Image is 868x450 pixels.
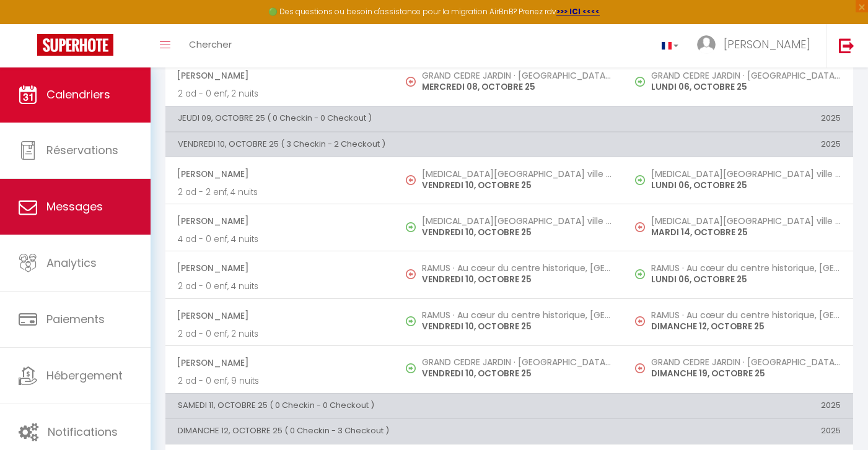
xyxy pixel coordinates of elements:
[422,80,612,93] p: MERCREDI 08, OCTOBRE 25
[189,38,232,51] span: Chercher
[46,142,118,158] span: Réservations
[165,132,624,157] th: VENDREDI 10, OCTOBRE 25 ( 3 Checkin - 2 Checkout )
[177,304,382,327] span: [PERSON_NAME]
[651,216,841,226] h5: [MEDICAL_DATA][GEOGRAPHIC_DATA] ville [GEOGRAPHIC_DATA]
[178,87,382,100] p: 2 ad - 0 enf, 2 nuits
[422,263,612,273] h5: RAMUS · Au cœur du centre historique, [GEOGRAPHIC_DATA][MEDICAL_DATA]
[422,357,612,367] h5: GRAND CEDRE JARDIN · [GEOGRAPHIC_DATA] en [GEOGRAPHIC_DATA]
[635,269,645,279] img: NO IMAGE
[635,175,645,185] img: NO IMAGE
[651,357,841,367] h5: GRAND CEDRE JARDIN · [GEOGRAPHIC_DATA] en [GEOGRAPHIC_DATA]
[177,64,382,87] span: [PERSON_NAME]
[165,394,624,418] th: SAMEDI 11, OCTOBRE 25 ( 0 Checkin - 0 Checkout )
[651,169,841,179] h5: [MEDICAL_DATA][GEOGRAPHIC_DATA] ville [GEOGRAPHIC_DATA]
[406,269,416,279] img: NO IMAGE
[422,367,612,380] p: VENDREDI 10, OCTOBRE 25
[635,363,645,373] img: NO IMAGE
[46,368,123,383] span: Hébergement
[178,186,382,199] p: 2 ad - 2 enf, 4 nuits
[624,394,853,418] th: 2025
[46,311,105,327] span: Paiements
[651,320,841,333] p: DIMANCHE 12, OCTOBRE 25
[422,320,612,333] p: VENDREDI 10, OCTOBRE 25
[651,226,841,239] p: MARDI 14, OCTOBRE 25
[697,35,716,54] img: ...
[624,106,853,131] th: 2025
[46,199,103,214] span: Messages
[177,256,382,280] span: [PERSON_NAME]
[48,424,118,439] span: Notifications
[651,71,841,80] h5: GRAND CEDRE JARDIN · [GEOGRAPHIC_DATA] en [GEOGRAPHIC_DATA]
[422,71,612,80] h5: GRAND CEDRE JARDIN · [GEOGRAPHIC_DATA] en [GEOGRAPHIC_DATA]
[624,419,853,444] th: 2025
[46,87,110,102] span: Calendriers
[165,106,624,131] th: JEUDI 09, OCTOBRE 25 ( 0 Checkin - 0 Checkout )
[839,38,854,53] img: logout
[635,77,645,87] img: NO IMAGE
[46,255,97,270] span: Analytics
[165,419,624,444] th: DIMANCHE 12, OCTOBRE 25 ( 0 Checkin - 3 Checkout )
[651,367,841,380] p: DIMANCHE 19, OCTOBRE 25
[178,233,382,246] p: 4 ad - 0 enf, 4 nuits
[624,132,853,157] th: 2025
[406,175,416,185] img: NO IMAGE
[651,273,841,286] p: LUNDI 06, OCTOBRE 25
[37,34,113,56] img: Super Booking
[651,263,841,273] h5: RAMUS · Au cœur du centre historique, [GEOGRAPHIC_DATA][MEDICAL_DATA]
[422,179,612,192] p: VENDREDI 10, OCTOBRE 25
[635,222,645,232] img: NO IMAGE
[556,6,600,17] a: >>> ICI <<<<
[178,280,382,293] p: 2 ad - 0 enf, 4 nuits
[635,316,645,326] img: NO IMAGE
[422,216,612,226] h5: [MEDICAL_DATA][GEOGRAPHIC_DATA] ville [GEOGRAPHIC_DATA]
[178,327,382,340] p: 2 ad - 0 enf, 2 nuits
[651,179,841,192] p: LUNDI 06, OCTOBRE 25
[422,310,612,320] h5: RAMUS · Au cœur du centre historique, [GEOGRAPHIC_DATA][MEDICAL_DATA]
[406,77,416,87] img: NO IMAGE
[651,310,841,320] h5: RAMUS · Au cœur du centre historique, [GEOGRAPHIC_DATA][MEDICAL_DATA]
[724,37,810,52] span: [PERSON_NAME]
[422,169,612,179] h5: [MEDICAL_DATA][GEOGRAPHIC_DATA] ville [GEOGRAPHIC_DATA]
[651,80,841,93] p: LUNDI 06, OCTOBRE 25
[177,162,382,186] span: [PERSON_NAME]
[180,24,241,67] a: Chercher
[422,273,612,286] p: VENDREDI 10, OCTOBRE 25
[422,226,612,239] p: VENDREDI 10, OCTOBRE 25
[688,24,826,67] a: ... [PERSON_NAME]
[177,351,382,374] span: [PERSON_NAME]
[177,209,382,233] span: [PERSON_NAME]
[178,374,382,387] p: 2 ad - 0 enf, 9 nuits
